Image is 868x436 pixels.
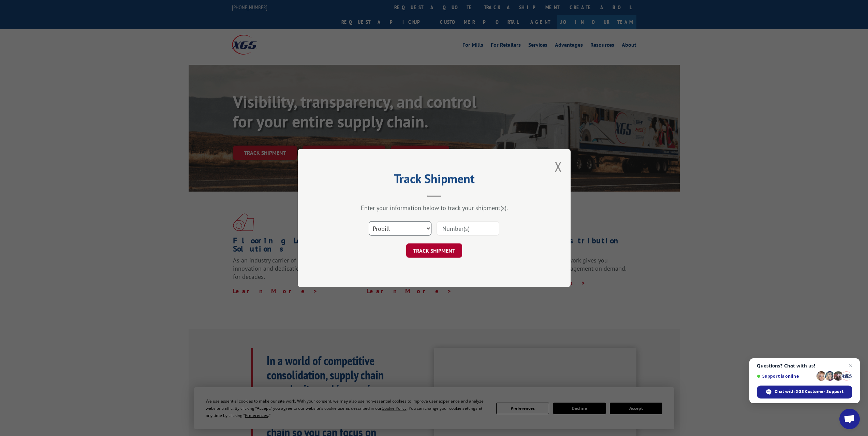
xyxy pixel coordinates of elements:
span: Support is online [757,374,814,379]
span: Questions? Chat with us! [757,363,852,369]
button: TRACK SHIPMENT [406,243,462,258]
div: Enter your information below to track your shipment(s). [332,204,536,212]
div: Open chat [839,409,860,429]
input: Number(s) [437,221,499,236]
span: Chat with XGS Customer Support [775,389,843,395]
h2: Track Shipment [332,174,536,187]
span: Close chat [847,362,855,370]
button: Close modal [555,157,562,176]
div: Chat with XGS Customer Support [757,386,852,399]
